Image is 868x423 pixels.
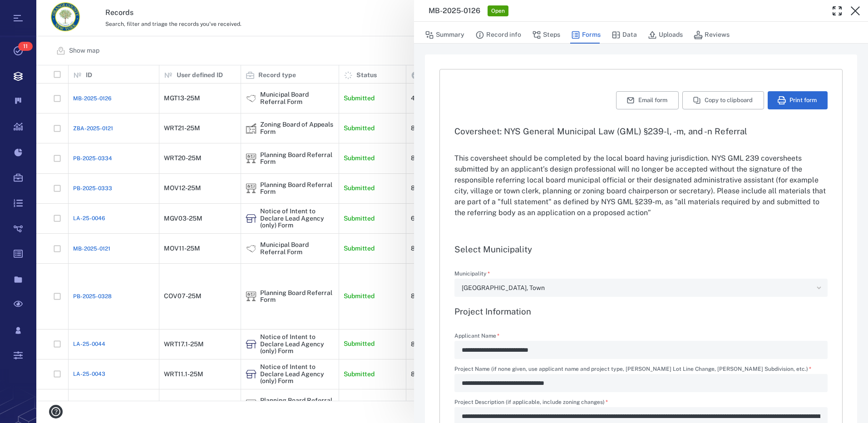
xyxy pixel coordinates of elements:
[425,26,464,44] button: Summary
[694,26,730,44] button: Reviews
[682,91,764,109] button: Copy to clipboard
[532,26,560,44] button: Steps
[454,399,828,407] label: Project Description (if applicable, include zoning changes)
[475,26,521,44] button: Record info
[454,153,828,218] p: This coversheet should be completed by the local board having jurisdiction. NYS GML 239 covershee...
[18,42,33,51] span: 11
[454,374,828,392] div: Project Name (if none given, use applicant name and project type, e.g. Smith Lot Line Change, Jon...
[454,333,828,341] label: Applicant Name
[20,6,39,15] span: Help
[612,26,637,44] button: Data
[462,283,813,293] div: [GEOGRAPHIC_DATA], Town
[768,91,828,109] button: Print form
[846,2,864,20] button: Close
[429,5,480,16] h3: MB-2025-0126
[489,7,507,15] span: Open
[571,26,601,44] button: Forms
[616,91,679,109] button: Email form
[828,2,846,20] button: Toggle Fullscreen
[454,341,828,359] div: Applicant Name
[648,26,683,44] button: Uploads
[454,126,828,137] h3: Coversheet: NYS General Municipal Law (GML) §239-l, -m, and -n Referral
[454,279,828,297] div: Municipality
[454,306,828,317] h3: Project Information
[454,271,828,279] label: Municipality
[454,244,828,255] h3: Select Municipality
[454,366,828,374] label: Project Name (if none given, use applicant name and project type, [PERSON_NAME] Lot Line Change, ...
